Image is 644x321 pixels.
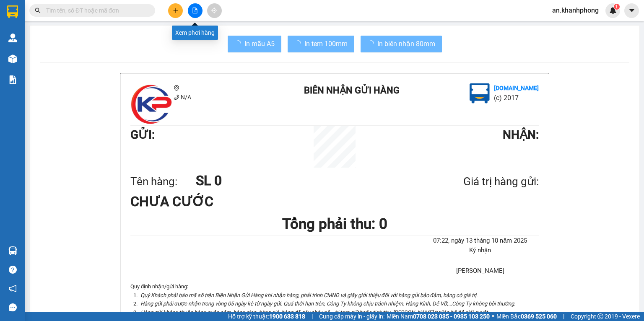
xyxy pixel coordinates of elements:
[521,313,557,320] strong: 0369 525 060
[615,4,618,10] span: 1
[377,39,435,49] span: In biên nhận 80mm
[10,10,52,52] img: logo.jpg
[174,85,179,91] span: environment
[188,3,203,18] button: file-add
[228,312,305,321] span: Hỗ trợ kỹ thuật:
[9,266,17,274] span: question-circle
[9,285,17,293] span: notification
[68,12,94,66] b: BIÊN NHẬN GỬI HÀNG
[470,83,490,104] img: logo.jpg
[8,75,17,84] img: solution-icon
[294,40,304,47] span: loading
[609,7,617,14] img: icon-new-feature
[35,8,41,13] span: search
[116,10,136,31] img: logo.jpg
[130,93,281,102] li: N/A
[140,292,478,298] i: Quý Khách phải báo mã số trên Biên Nhận Gửi Hàng khi nhận hàng, phải trình CMND và giấy giới thiệ...
[130,191,265,212] div: CHƯA CƯỚC
[196,170,416,191] h1: SL 0
[140,309,489,316] i: Hàng gửi không thuộc hàng quốc cấm, hàng gian, hàng giả, hàng dễ gây cháy nổ,...bị tạm giữ hoặc t...
[211,8,217,13] span: aim
[494,93,539,103] li: (c) 2017
[130,212,539,236] h1: Tổng phải thu: 0
[269,313,305,320] strong: 1900 633 818
[9,303,17,311] span: message
[288,36,354,52] button: In tem 100mm
[628,7,636,14] span: caret-down
[545,5,605,16] span: an.khanhphong
[244,39,275,49] span: In mẫu A5
[367,40,377,47] span: loading
[563,312,564,321] span: |
[492,315,494,318] span: ⚪️
[130,128,155,142] b: GỬI :
[503,128,539,142] b: NHẬN :
[8,34,17,42] img: warehouse-icon
[140,300,515,307] i: Hàng gửi phải được nhận trong vòng 05 ngày kể từ ngày gửi. Quá thời hạn trên, Công Ty không chịu ...
[422,266,539,276] li: [PERSON_NAME]
[234,40,244,47] span: loading
[304,39,348,49] span: In tem 100mm
[130,83,172,125] img: logo.jpg
[96,32,140,39] b: [DOMAIN_NAME]
[494,85,539,91] b: [DOMAIN_NAME]
[8,54,17,63] img: warehouse-icon
[130,173,196,190] div: Tên hàng:
[496,312,557,321] span: Miền Bắc
[312,312,313,321] span: |
[174,94,179,100] span: phone
[614,4,620,10] sup: 1
[422,246,539,256] li: Ký nhận
[168,3,183,18] button: plus
[361,36,442,52] button: In biên nhận 80mm
[46,6,145,15] input: Tìm tên, số ĐT hoặc mã đơn
[7,5,18,18] img: logo-vxr
[207,3,222,18] button: aim
[304,85,400,96] b: BIÊN NHẬN GỬI HÀNG
[96,40,140,50] li: (c) 2017
[319,312,384,321] span: Cung cấp máy in - giấy in:
[597,313,603,319] span: copyright
[413,313,490,320] strong: 0708 023 035 - 0935 103 250
[8,246,17,255] img: warehouse-icon
[422,236,539,246] li: 07:22, ngày 13 tháng 10 năm 2025
[624,3,639,18] button: caret-down
[387,312,490,321] span: Miền Nam
[228,36,281,52] button: In mẫu A5
[192,8,198,13] span: file-add
[173,8,179,13] span: plus
[416,173,539,190] div: Giá trị hàng gửi:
